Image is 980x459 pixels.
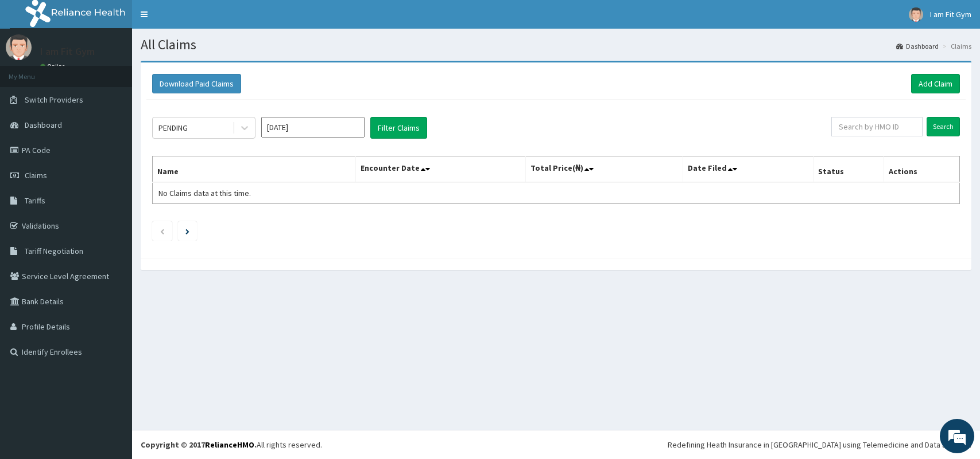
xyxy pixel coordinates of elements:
th: Total Price(₦) [526,156,683,183]
a: Online [40,62,68,70]
th: Date Filed [683,156,814,183]
li: Claims [940,41,971,51]
span: Tariffs [25,195,45,206]
input: Search by HMO ID [831,117,923,136]
span: I am Fit Gym [930,9,971,19]
p: I am Fit Gym [40,46,95,57]
th: Name [153,156,356,183]
span: Dashboard [25,120,62,130]
div: PENDING [158,122,188,134]
th: Encounter Date [356,156,526,183]
img: User Image [909,7,923,22]
footer: All rights reserved. [132,430,980,459]
h1: All Claims [141,37,971,52]
span: No Claims data at this time. [158,188,251,198]
input: Select Month and Year [261,117,365,138]
a: Add Claim [911,74,960,93]
strong: Copyright © 2017 . [141,440,257,450]
th: Actions [884,156,959,183]
span: Switch Providers [25,95,83,105]
th: Status [814,156,884,183]
a: Previous page [160,226,165,236]
div: Redefining Heath Insurance in [GEOGRAPHIC_DATA] using Telemedicine and Data Science! [668,439,971,450]
a: RelianceHMO [205,440,254,450]
a: Dashboard [896,41,939,51]
span: Tariff Negotiation [25,246,83,256]
button: Download Paid Claims [152,74,241,93]
input: Search [927,117,960,136]
span: Claims [25,170,47,181]
a: Next page [185,226,189,236]
img: User Image [6,34,32,60]
button: Filter Claims [370,117,427,139]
